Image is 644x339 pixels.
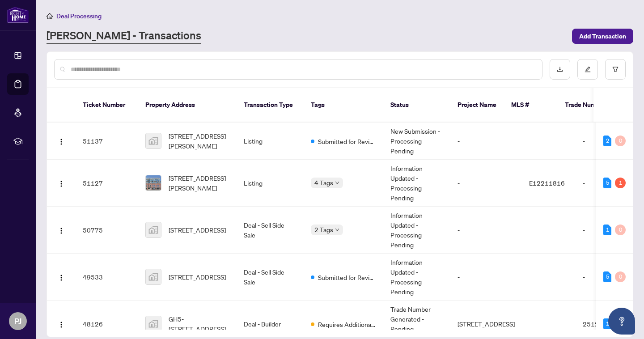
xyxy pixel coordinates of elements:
button: Logo [54,176,68,190]
span: 2 Tags [314,225,333,235]
th: Status [383,88,450,123]
img: Logo [58,180,65,187]
span: 4 Tags [314,178,333,188]
button: Add Transaction [572,29,633,44]
button: download [550,59,570,80]
td: Listing [237,160,304,207]
img: Logo [58,321,65,328]
div: 0 [615,225,626,235]
img: thumbnail-img [146,133,161,148]
img: Logo [58,138,65,145]
div: 5 [603,271,611,282]
th: Tags [304,88,383,123]
span: Add Transaction [579,29,626,43]
th: Trade Number [558,88,620,123]
div: 1 [615,178,626,188]
span: Submitted for Review [318,136,376,146]
img: thumbnail-img [146,222,161,237]
td: - [450,207,522,254]
a: [PERSON_NAME] - Transactions [47,28,201,44]
button: edit [577,59,598,80]
span: PJ [14,315,21,327]
td: 50775 [76,207,138,254]
td: - [576,254,638,301]
td: Information Updated - Processing Pending [383,254,450,301]
th: MLS # [504,88,558,123]
span: Submitted for Review [318,272,376,282]
button: Open asap [608,308,635,335]
img: thumbnail-img [146,175,161,191]
img: thumbnail-img [146,316,161,331]
img: logo [7,7,29,23]
div: 0 [615,271,626,282]
th: Property Address [138,88,237,123]
td: - [576,160,638,207]
td: Deal - Sell Side Sale [237,254,304,301]
td: 51127 [76,160,138,207]
button: Logo [54,223,68,237]
span: edit [585,66,591,72]
td: Deal - Sell Side Sale [237,207,304,254]
span: filter [612,66,619,72]
span: GH5-[STREET_ADDRESS] [169,314,229,334]
span: download [557,66,563,72]
button: Logo [54,270,68,284]
button: filter [605,59,626,80]
span: Requires Additional Docs [318,319,376,329]
span: Deal Processing [56,12,102,20]
span: [STREET_ADDRESS] [169,272,226,282]
span: down [335,228,339,232]
button: Logo [54,317,68,331]
span: [STREET_ADDRESS] [169,225,226,235]
div: 5 [603,178,611,188]
button: Logo [54,134,68,148]
td: Listing [237,123,304,160]
img: Logo [58,227,65,234]
td: New Submission - Processing Pending [383,123,450,160]
td: - [450,160,522,207]
td: 51137 [76,123,138,160]
td: - [576,123,638,160]
img: thumbnail-img [146,269,161,284]
div: 1 [603,318,611,329]
td: - [576,207,638,254]
img: Logo [58,274,65,281]
div: 0 [615,136,626,146]
div: 2 [603,136,611,146]
span: down [335,181,339,185]
td: Information Updated - Processing Pending [383,207,450,254]
span: E12211816 [529,179,565,187]
th: Project Name [450,88,504,123]
th: Ticket Number [76,88,138,123]
th: Transaction Type [237,88,304,123]
td: Information Updated - Processing Pending [383,160,450,207]
span: [STREET_ADDRESS][PERSON_NAME] [169,173,229,193]
td: - [450,254,522,301]
span: home [47,13,53,19]
span: [STREET_ADDRESS][PERSON_NAME] [169,131,229,151]
td: - [450,123,522,160]
td: 49533 [76,254,138,301]
div: 1 [603,225,611,235]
